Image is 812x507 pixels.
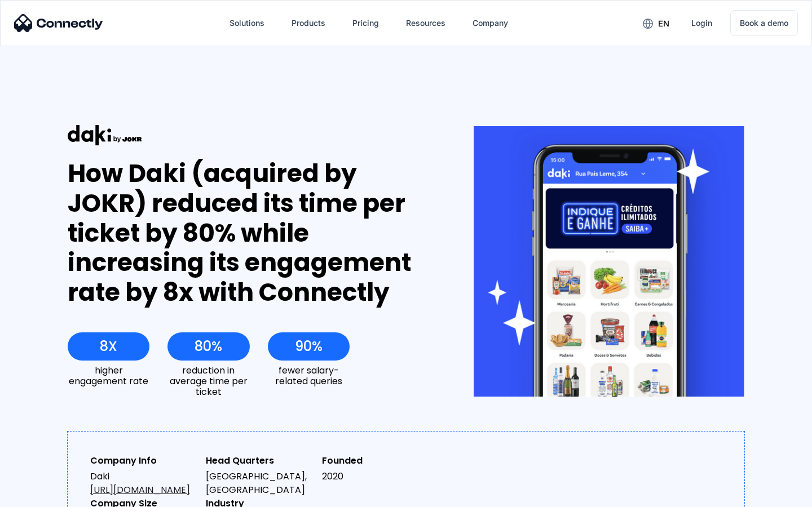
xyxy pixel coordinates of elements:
div: Head Quarters [206,454,312,468]
div: Company Info [90,454,197,468]
div: 8X [100,339,117,354]
ul: Language list [23,487,68,503]
div: en [658,16,669,32]
div: How Daki (acquired by JOKR) reduced its time per ticket by 80% while increasing its engagement ra... [68,159,433,308]
div: Login [691,15,712,31]
div: fewer salary-related queries [268,365,350,386]
aside: Language selected: English [11,487,68,503]
div: reduction in average time per ticket [167,365,249,398]
div: Daki [90,470,197,497]
div: higher engagement rate [68,365,149,386]
a: Pricing [343,10,388,37]
img: Connectly Logo [14,14,103,32]
div: Company [473,15,508,31]
div: Solutions [230,15,264,31]
a: Book a demo [730,10,798,36]
div: Pricing [352,15,379,31]
div: 80% [195,339,222,354]
div: Resources [406,15,445,31]
div: Founded [322,454,429,468]
a: Login [682,10,721,37]
div: Products [292,15,325,31]
div: 2020 [322,470,429,483]
div: 90% [295,339,323,354]
a: [URL][DOMAIN_NAME] [90,483,190,496]
div: [GEOGRAPHIC_DATA], [GEOGRAPHIC_DATA] [206,470,312,497]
